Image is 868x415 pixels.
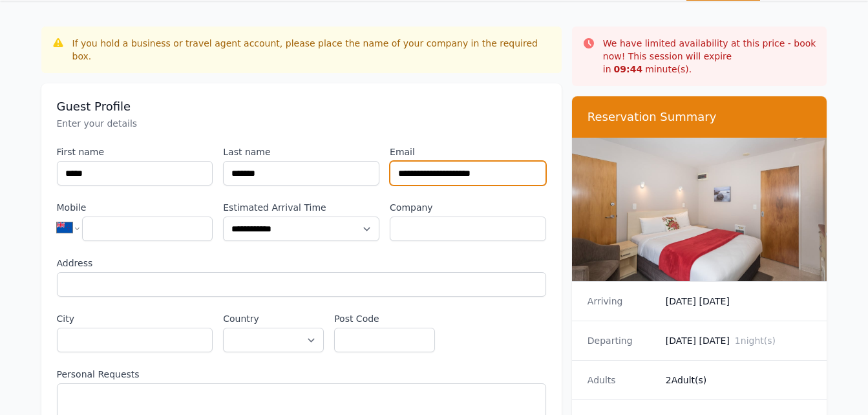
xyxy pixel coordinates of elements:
dd: 2 Adult(s) [666,374,812,387]
p: Enter your details [57,117,546,130]
p: We have limited availability at this price - book now! This session will expire in minute(s). [603,37,817,76]
label: City [57,312,213,325]
label: Last name [223,145,379,158]
label: Estimated Arrival Time [223,201,379,214]
strong: 09 : 44 [614,64,643,74]
label: Email [390,145,546,158]
dd: [DATE] [DATE] [666,334,812,347]
div: If you hold a business or travel agent account, please place the name of your company in the requ... [72,37,551,63]
dd: [DATE] [DATE] [666,295,812,308]
h3: Reservation Summary [587,109,812,125]
label: Post Code [334,312,435,325]
h3: Guest Profile [57,99,546,114]
label: First name [57,145,213,158]
label: Mobile [57,201,213,214]
dt: Arriving [587,295,655,308]
span: 1 night(s) [735,335,776,346]
label: Address [57,257,546,270]
label: Personal Requests [57,368,546,381]
dt: Adults [587,374,655,387]
label: Country [223,312,324,325]
img: Compact Queen Studio [572,138,827,281]
label: Company [390,201,546,214]
dt: Departing [587,334,655,347]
